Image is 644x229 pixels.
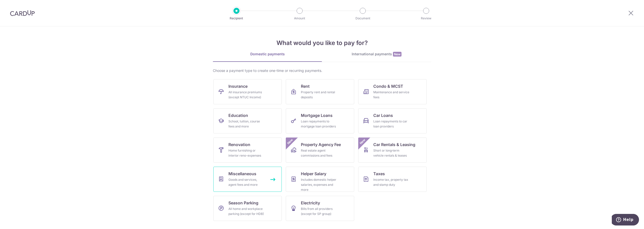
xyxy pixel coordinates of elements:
span: Help [11,4,22,8]
a: Mortgage LoansLoan repayments to mortgage loan providers [286,108,354,133]
a: EducationSchool, tuition, course fees and more [213,108,282,133]
p: Recipient [218,16,255,21]
span: New [358,138,367,146]
span: Property Agency Fee [301,142,341,148]
p: Review [408,16,445,21]
p: Amount [281,16,318,21]
div: Goods and services, agent fees and more [228,177,265,187]
div: Short or long‑term vehicle rentals & leases [373,148,410,158]
span: Car Rentals & Leasing [373,142,415,148]
span: Rent [301,83,310,89]
span: Education [228,112,248,118]
a: RenovationHome furnishing or interior reno-expenses [213,138,282,163]
a: RentProperty rent and rental deposits [286,79,354,104]
span: Insurance [228,83,248,89]
h4: What would you like to pay for? [213,38,431,48]
a: InsuranceAll insurance premiums (except NTUC Income) [213,79,282,104]
div: International payments [322,52,431,57]
div: Loan repayments to mortgage loan providers [301,119,337,129]
a: Property Agency FeeReal estate agent commissions and feesNew [286,138,354,163]
div: Bills from all providers (except for SP group) [301,206,337,216]
div: Income tax, property tax and stamp duty [373,177,410,187]
span: Helper Salary [301,171,326,177]
span: Car Loans [373,112,393,118]
div: Includes domestic helper salaries, expenses and more [301,177,337,192]
img: CardUp [10,10,35,16]
div: Loan repayments to car loan providers [373,119,410,129]
a: TaxesIncome tax, property tax and stamp duty [358,167,427,192]
a: Car LoansLoan repayments to car loan providers [358,108,427,133]
div: All home and workplace parking (except for HDB) [228,206,265,216]
a: Season ParkingAll home and workplace parking (except for HDB) [213,196,282,221]
span: Mortgage Loans [301,112,333,118]
span: New [393,52,401,57]
a: MiscellaneousGoods and services, agent fees and more [213,167,282,192]
span: Renovation [228,142,250,148]
div: Home furnishing or interior reno-expenses [228,148,265,158]
div: Property rent and rental deposits [301,90,337,100]
div: Maintenance and service fees [373,90,410,100]
span: New [286,138,294,146]
div: Domestic payments [213,52,322,57]
a: Condo & MCSTMaintenance and service fees [358,79,427,104]
div: Real estate agent commissions and fees [301,148,337,158]
div: Choose a payment type to create one-time or recurring payments. [213,68,431,73]
span: Taxes [373,171,385,177]
div: All insurance premiums (except NTUC Income) [228,90,265,100]
span: Miscellaneous [228,171,256,177]
a: Car Rentals & LeasingShort or long‑term vehicle rentals & leasesNew [358,138,427,163]
a: ElectricityBills from all providers (except for SP group) [286,196,354,221]
span: Condo & MCST [373,83,403,89]
iframe: Opens a widget where you can find more information [612,214,639,226]
span: Electricity [301,200,320,206]
p: Document [344,16,381,21]
span: Season Parking [228,200,258,206]
div: School, tuition, course fees and more [228,119,265,129]
a: Helper SalaryIncludes domestic helper salaries, expenses and more [286,167,354,192]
